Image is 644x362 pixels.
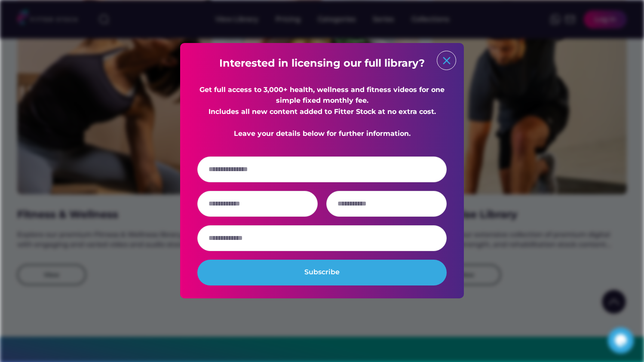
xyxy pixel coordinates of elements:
strong: Interested in licensing our full library? [219,57,425,69]
iframe: chat widget [608,328,635,353]
button: Subscribe [197,260,447,285]
button: close [440,54,453,67]
div: Get full access to 3,000+ health, wellness and fitness videos for one simple fixed monthly fee. I... [197,84,447,139]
